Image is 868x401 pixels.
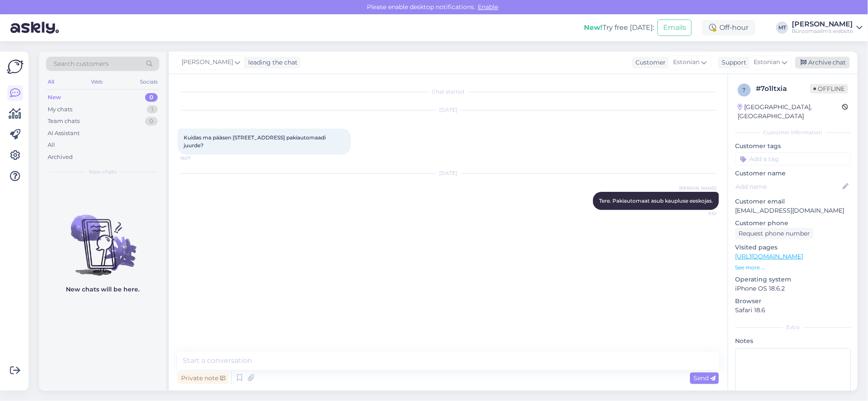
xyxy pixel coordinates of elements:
div: All [46,76,56,87]
div: Private note [178,372,229,384]
p: Customer email [735,197,851,206]
div: Chat started [178,88,719,96]
p: Browser [735,297,851,306]
p: Customer tags [735,142,851,151]
div: New [48,93,61,102]
div: [DATE] [178,106,719,114]
span: 7:10 [684,210,716,217]
div: [GEOGRAPHIC_DATA], [GEOGRAPHIC_DATA] [738,103,842,121]
span: 19:27 [180,155,213,162]
div: 0 [145,93,158,102]
div: Team chats [48,117,80,126]
img: Askly Logo [7,58,23,75]
span: Enable [476,3,501,11]
p: [EMAIL_ADDRESS][DOMAIN_NAME] [735,206,851,215]
div: Web [90,76,105,87]
div: leading the chat [245,58,298,67]
span: New chats [89,168,117,176]
div: Request phone number [735,228,813,239]
div: Customer [632,58,666,67]
div: MT [776,22,788,34]
div: 1 [147,105,158,114]
div: AI Assistant [48,129,80,138]
p: iPhone OS 18.6.2 [735,284,851,293]
span: 7 [743,87,746,93]
div: # 7o1ltxia [756,84,810,94]
div: Socials [138,76,159,87]
input: Add a tag [735,152,851,165]
div: All [48,141,55,149]
p: See more ... [735,264,851,272]
span: Search customers [54,59,109,68]
div: My chats [48,105,72,114]
a: [PERSON_NAME]Büroomaailm's website [792,21,863,35]
span: Estonian [754,58,780,67]
input: Add name [735,182,841,191]
div: Archive chat [795,57,850,68]
p: Safari 18.6 [735,306,851,315]
span: [PERSON_NAME] [181,58,233,67]
p: Notes [735,336,851,346]
div: Extra [735,323,851,331]
span: Send [693,374,716,382]
p: Operating system [735,275,851,284]
span: Tere. Pakiautomaat asub kaupluse eeskojas. [599,197,713,204]
span: Kuidas ma pääsen [STREET_ADDRESS] pakiautomaadi juurde? [184,134,327,149]
div: [PERSON_NAME] [792,21,853,28]
div: Büroomaailm's website [792,28,853,35]
span: Offline [810,84,848,94]
p: Customer phone [735,219,851,228]
p: Customer name [735,169,851,178]
div: Support [718,58,746,67]
div: [DATE] [178,169,719,177]
div: 0 [145,117,158,126]
button: Emails [657,19,692,36]
div: Archived [48,153,73,162]
span: [PERSON_NAME] [679,185,716,191]
a: [URL][DOMAIN_NAME] [735,252,803,260]
p: Visited pages [735,243,851,252]
div: Off-hour [702,20,755,36]
p: New chats will be here. [66,285,139,294]
b: New! [584,23,602,32]
div: Try free [DATE]: [584,23,654,33]
div: Customer information [735,129,851,136]
img: No chats [39,199,166,277]
span: Estonian [673,58,700,67]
